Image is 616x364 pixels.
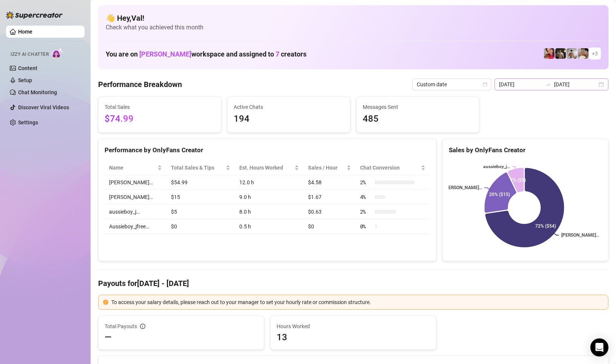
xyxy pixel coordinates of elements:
span: 2 % [360,208,372,216]
input: Start date [499,80,542,89]
h1: You are on workspace and assigned to creators [106,50,306,58]
span: [PERSON_NAME] [139,50,191,58]
span: + 3 [592,49,598,58]
span: — [105,331,112,343]
td: 9.0 h [235,190,303,205]
h4: Payouts for [DATE] - [DATE] [98,278,608,289]
span: Hours Worked [277,322,430,330]
span: Custom date [417,79,487,90]
span: 13 [277,331,430,343]
a: Settings [18,119,38,125]
span: Izzy AI Chatter [11,51,49,58]
span: 4 % [360,193,372,201]
a: Chat Monitoring [18,89,57,95]
div: Performance by OnlyFans Creator [105,145,430,155]
img: logo-BBDzfeDw.svg [6,11,63,19]
img: aussieboy_j [567,48,577,59]
td: $54.99 [166,175,235,190]
span: 485 [363,112,473,126]
span: Sales / Hour [308,164,345,172]
input: End date [554,80,597,89]
td: 0.5 h [235,219,303,234]
span: Active Chats [234,103,344,111]
td: Aussieboy_jfree… [105,219,166,234]
td: aussieboy_j… [105,205,166,219]
td: [PERSON_NAME]… [105,175,166,190]
span: Name [109,164,156,172]
span: Total Payouts [105,322,137,330]
span: Check what you achieved this month [106,23,601,32]
a: Setup [18,77,32,83]
img: Aussieboy_jfree [578,48,588,59]
td: $1.67 [303,190,356,205]
img: Tony [555,48,566,59]
div: Sales by OnlyFans Creator [449,145,602,155]
div: Open Intercom Messenger [590,338,608,356]
td: 12.0 h [235,175,303,190]
img: Vanessa [544,48,554,59]
span: Total Sales & Tips [171,164,224,172]
span: swap-right [545,81,551,87]
span: Total Sales [105,103,215,111]
td: $0 [166,219,235,234]
td: 8.0 h [235,205,303,219]
td: $0.63 [303,205,356,219]
span: to [545,81,551,87]
th: Total Sales & Tips [166,161,235,175]
span: 7 [276,50,279,58]
td: $0 [303,219,356,234]
text: aussieboy_j… [483,164,510,169]
td: $4.58 [303,175,356,190]
span: $74.99 [105,112,215,126]
span: info-circle [140,324,145,329]
h4: Performance Breakdown [98,79,182,90]
th: Name [105,161,166,175]
td: $15 [166,190,235,205]
div: Est. Hours Worked [239,164,293,172]
a: Discover Viral Videos [18,104,69,110]
span: Chat Conversion [360,164,419,172]
span: 2 % [360,178,372,187]
h4: 👋 Hey, Val ! [106,13,601,23]
th: Sales / Hour [303,161,356,175]
img: AI Chatter [52,48,63,59]
td: [PERSON_NAME]… [105,190,166,205]
span: Messages Sent [363,103,473,111]
td: $5 [166,205,235,219]
span: calendar [483,82,487,87]
text: [PERSON_NAME]… [444,185,482,191]
a: Home [18,29,32,35]
text: [PERSON_NAME]… [561,232,599,238]
th: Chat Conversion [356,161,430,175]
span: 194 [234,112,344,126]
span: 0 % [360,222,372,231]
span: exclamation-circle [103,300,108,305]
div: To access your salary details, please reach out to your manager to set your hourly rate or commis... [111,298,604,306]
a: Content [18,65,37,71]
